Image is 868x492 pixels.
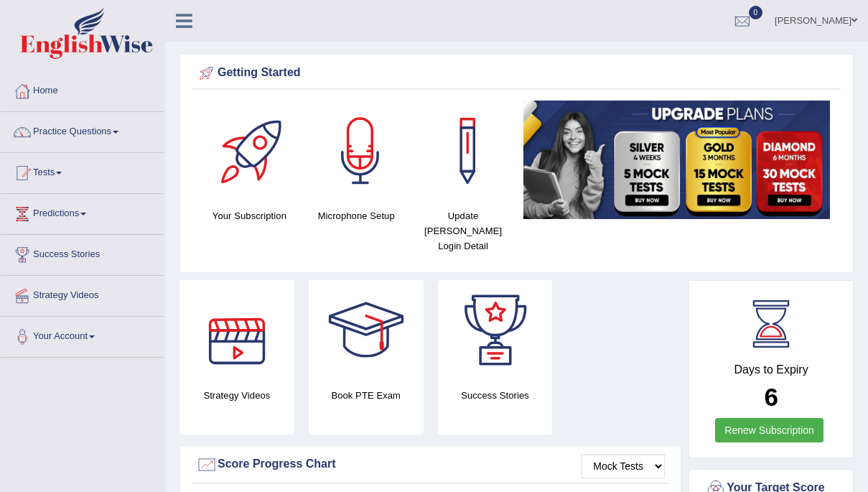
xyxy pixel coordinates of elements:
[179,388,294,403] h4: Strategy Videos
[1,112,164,148] a: Practice Questions
[715,418,823,442] a: Renew Subscription
[1,235,164,271] a: Success Stories
[1,153,164,189] a: Tests
[749,6,763,19] span: 0
[417,208,510,254] h4: Update [PERSON_NAME] Login Detail
[1,194,164,230] a: Predictions
[196,62,837,84] div: Getting Started
[1,317,164,353] a: Your Account
[309,388,424,403] h4: Book PTE Exam
[438,388,553,403] h4: Success Stories
[1,276,164,312] a: Strategy Videos
[705,363,837,376] h4: Days to Expiry
[203,208,296,223] h4: Your Subscription
[523,101,830,219] img: small5.jpg
[1,71,164,107] a: Home
[764,383,778,411] b: 6
[196,454,665,475] div: Score Progress Chart
[310,208,403,223] h4: Microphone Setup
